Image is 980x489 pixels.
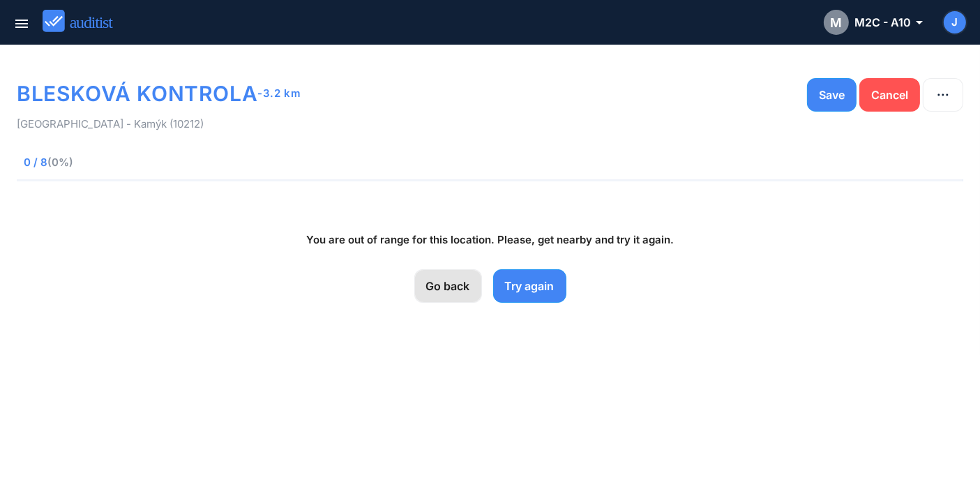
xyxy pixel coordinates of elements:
[426,278,470,294] div: Go back
[17,117,963,131] p: [GEOGRAPHIC_DATA] - Kamýk (10212)
[831,13,843,32] span: M
[493,269,566,303] button: Try again
[813,6,933,39] button: MM2C - A10
[505,278,555,294] div: Try again
[911,14,921,31] i: arrow_drop_down_outlined
[13,15,30,32] i: menu
[942,10,967,35] button: J
[43,10,126,33] img: auditist_logo_new.svg
[414,269,482,303] button: Go back
[306,232,674,248] h1: You are out of range for this location. Please, get nearby and try it again.
[807,78,857,112] button: Save
[257,79,301,108] span: -
[263,86,301,100] b: 3.2 km
[859,78,920,112] button: Cancel
[47,156,73,169] span: (0%)
[24,155,268,170] span: 0 / 8
[824,10,921,35] div: M2C - A10
[871,86,908,103] div: Cancel
[819,86,845,103] div: Save
[952,15,958,31] span: J
[17,75,585,112] h1: BLESKOVÁ KONTROLA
